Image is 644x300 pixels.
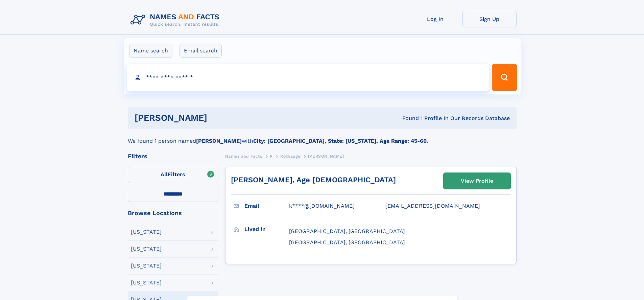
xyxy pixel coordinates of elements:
[289,228,405,234] span: [GEOGRAPHIC_DATA], [GEOGRAPHIC_DATA]
[129,44,172,58] label: Name search
[270,152,273,160] a: R
[128,153,218,159] div: Filters
[270,154,273,159] span: R
[135,114,305,122] h1: [PERSON_NAME]
[161,171,168,178] span: All
[128,129,517,145] div: We found 1 person named with .
[308,154,344,159] span: [PERSON_NAME]
[289,239,405,246] span: [GEOGRAPHIC_DATA], [GEOGRAPHIC_DATA]
[244,224,289,235] h3: Lived in
[131,280,162,285] div: [US_STATE]
[231,176,396,184] a: [PERSON_NAME], Age [DEMOGRAPHIC_DATA]
[492,64,517,91] button: Search Button
[196,138,242,144] b: [PERSON_NAME]
[253,138,427,144] b: City: [GEOGRAPHIC_DATA], State: [US_STATE], Age Range: 45-60
[444,173,510,189] a: View Profile
[280,152,300,160] a: Rothauge
[225,152,262,160] a: Names and Facts
[305,115,510,122] div: Found 1 Profile In Our Records Database
[128,210,218,216] div: Browse Locations
[131,263,162,269] div: [US_STATE]
[131,246,162,252] div: [US_STATE]
[408,11,462,27] a: Log In
[461,173,493,189] div: View Profile
[280,154,300,159] span: Rothauge
[127,64,489,91] input: search input
[385,203,480,209] span: [EMAIL_ADDRESS][DOMAIN_NAME]
[180,44,222,58] label: Email search
[244,200,289,212] h3: Email
[131,229,162,235] div: [US_STATE]
[462,11,517,27] a: Sign Up
[128,167,218,183] label: Filters
[128,11,225,29] img: Logo Names and Facts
